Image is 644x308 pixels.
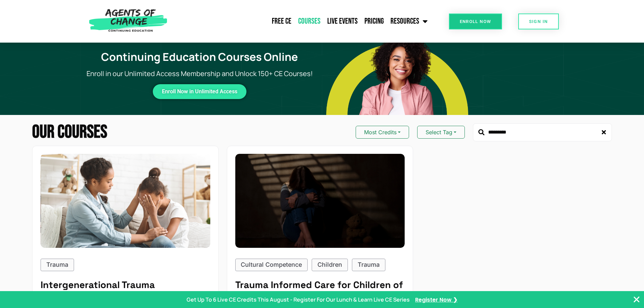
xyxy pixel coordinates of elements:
p: Enroll in our Unlimited Access Membership and Unlock 150+ CE Courses! [77,69,322,79]
button: Most Credits [356,126,409,139]
p: Trauma [46,260,68,269]
span: SIGN IN [529,19,548,24]
a: Register Now ❯ [415,295,457,304]
a: Live Events [324,13,361,30]
a: Enroll Now in Unlimited Access [153,84,246,99]
h2: Our Courses [32,123,107,142]
a: Free CE [268,13,295,30]
h5: Trauma Informed Care for Children of Undocumented Parents and Migrant Youth [235,279,405,302]
p: Get Up To 6 Live CE Credits This August - Register For Our Lunch & Learn Live CE Series [187,295,410,304]
p: Children [317,260,342,269]
h5: Intergenerational Trauma [41,279,210,290]
a: Pricing [361,13,387,30]
span: Enroll Now in Unlimited Access [162,90,237,94]
a: Courses [295,13,324,30]
img: Intergenerational Trauma (1 General CE Credit) [41,154,210,247]
h1: Continuing Education Courses Online [81,50,318,63]
a: SIGN IN [518,14,559,29]
img: Trauma Informed Care for Children of Undocumented Parents and Migrant Youth (1 Cultural Competenc... [235,154,405,247]
span: Enroll Now [460,19,491,24]
nav: Menu [171,13,431,30]
button: Select Tag [417,126,465,139]
a: Resources [387,13,431,30]
p: Cultural Competence [241,260,302,269]
p: Trauma [358,260,380,269]
button: Close Banner [633,295,641,304]
a: Enroll Now [449,14,502,29]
